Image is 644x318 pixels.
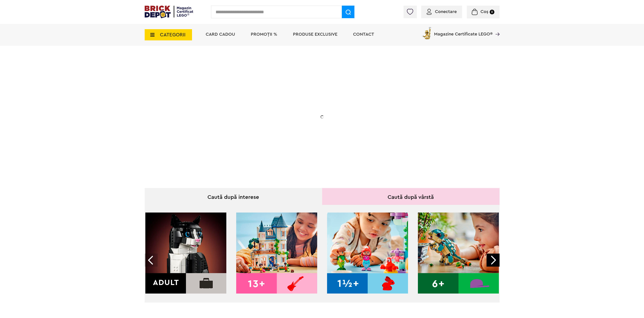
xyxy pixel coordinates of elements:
[435,9,457,14] span: Conectare
[434,26,493,36] span: Magazine Certificate LEGO®
[480,9,488,14] span: Coș
[418,213,499,294] img: 6+
[236,213,317,294] img: 13+
[206,32,235,37] a: Card Cadou
[145,188,322,205] div: Caută după interese
[251,32,277,37] a: PROMOȚII %
[145,213,226,294] img: Adult
[177,90,266,107] h1: 20% Reducere!
[160,32,186,37] span: CATEGORII
[327,213,408,294] img: 1.5+
[427,9,457,14] a: Conectare
[493,26,500,31] a: Magazine Certificate LEGO®
[293,32,337,37] a: Produse exclusive
[353,32,374,37] a: Contact
[177,111,266,130] h2: La două seturi LEGO de adulți achiziționate din selecție! În perioada 12 - [DATE]!
[177,140,266,146] div: Explorează
[490,10,494,14] small: 0
[322,188,500,205] div: Caută după vârstă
